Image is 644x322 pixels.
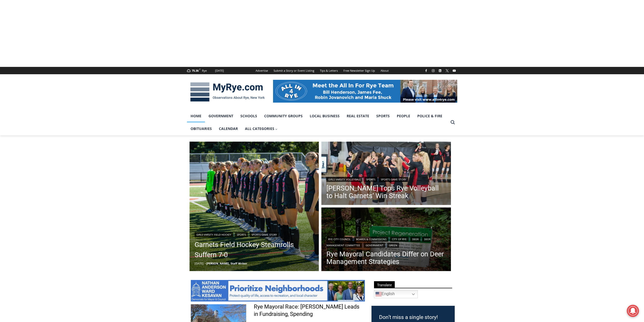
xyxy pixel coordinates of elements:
[254,303,365,318] a: Rye Mayoral Race: [PERSON_NAME] Leads in Fundraising, Spending
[187,122,215,135] a: Obituaries
[202,68,207,73] div: Rye
[444,68,450,74] a: X
[195,231,314,237] div: | |
[321,142,451,206] a: Read More Somers Tops Rye Volleyball to Halt Garnets’ Win Streak
[390,237,408,242] a: City of Rye
[387,243,399,248] a: Green
[376,291,382,297] img: en
[195,240,314,260] a: Garnets Field Hockey Steamrolls Suffern 7-0
[326,236,446,248] div: | | | | | |
[437,68,443,74] a: Linkedin
[205,261,206,265] span: –
[253,67,391,74] nav: Secondary Navigation
[378,67,391,74] a: About
[261,110,306,122] a: Community Groups
[317,67,341,74] a: Tips & Letters
[326,237,352,242] a: Rye City Council
[273,80,457,103] img: All in for Rye
[354,237,388,242] a: Boards & Commissions
[250,232,279,237] a: Sports Game Story
[271,67,317,74] a: Submit a Story or Event Listing
[245,126,278,131] span: All Categories
[237,110,261,122] a: Schools
[364,177,377,182] a: Sports
[241,122,281,135] a: All Categories
[199,68,200,71] span: F
[205,110,237,122] a: Government
[235,232,248,237] a: Sports
[187,79,268,105] img: MyRye.com
[430,68,436,74] a: Instagram
[190,142,319,271] a: Read More Garnets Field Hockey Steamrolls Suffern 7-0
[192,69,199,72] span: 75.36
[187,110,205,122] a: Home
[423,68,429,74] a: Facebook
[374,281,395,288] span: Translate
[326,176,446,182] div: | |
[393,110,414,122] a: People
[206,261,247,265] a: [PERSON_NAME], Staff Writer
[326,184,446,200] a: [PERSON_NAME] Tops Rye Volleyball to Halt Garnets’ Win Streak
[326,250,446,266] a: Rye Mayoral Candidates Differ on Deer Management Strategies
[410,237,420,242] a: Deer
[215,122,241,135] a: Calendar
[187,110,448,135] nav: Primary Navigation
[195,261,203,265] time: [DATE]
[341,67,378,74] a: Free Newsletter Sign Up
[253,67,271,74] a: Advertise
[414,110,446,122] a: Police & Fire
[343,110,373,122] a: Real Estate
[326,177,362,182] a: Girls Varsity Volleyball
[306,110,343,122] a: Local Business
[448,118,457,127] button: View Search Form
[190,142,319,271] img: (PHOTO: The Rye Field Hockey team lined up before a game on September 20, 2025. Credit: Maureen T...
[379,313,447,321] h3: Don’t miss a single story!
[373,110,393,122] a: Sports
[321,207,451,272] a: Read More Rye Mayoral Candidates Differ on Deer Management Strategies
[321,207,451,272] img: (PHOTO: The Rye Nature Center maintains two fenced deer exclosure areas to keep deer out and allo...
[321,142,451,206] img: (PHOTO: The Rye Volleyball team from a win on September 27, 2025. Credit: Tatia Chkheidze.)
[195,232,233,237] a: Girls Varsity Field Hockey
[215,68,224,73] div: [DATE]
[379,177,408,182] a: Sports Game Story
[374,290,418,298] a: English
[451,68,457,74] a: YouTube
[364,243,385,248] a: Government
